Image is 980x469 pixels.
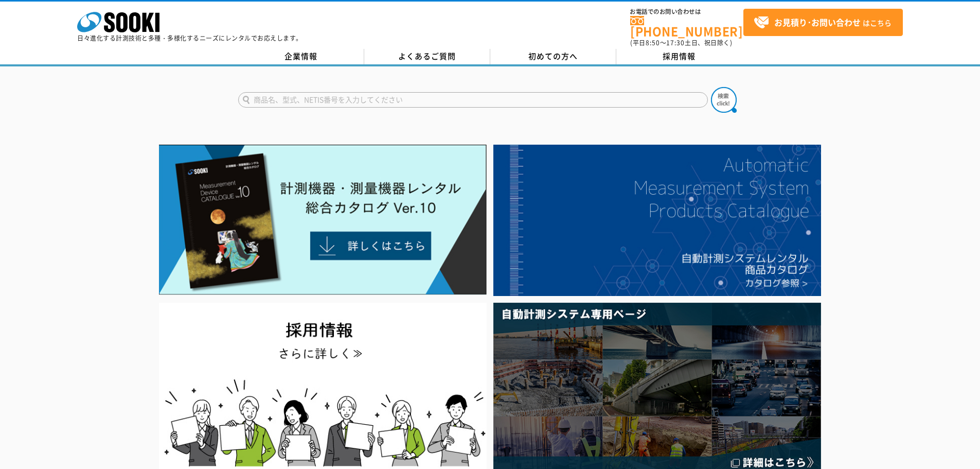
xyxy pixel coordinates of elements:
[238,49,364,64] a: 企業情報
[711,87,737,113] img: btn_search.png
[630,9,743,15] span: お電話でのお問い合わせは
[743,9,903,36] a: お見積り･お問い合わせはこちら
[630,16,743,37] a: [PHONE_NUMBER]
[646,38,660,47] span: 8:50
[616,49,742,64] a: 採用情報
[364,49,490,64] a: よくあるご質問
[666,38,685,47] span: 17:30
[528,50,578,62] span: 初めての方へ
[630,38,732,47] span: (平日 ～ 土日、祝日除く)
[490,49,616,64] a: 初めての方へ
[238,92,708,108] input: 商品名、型式、NETIS番号を入力してください
[159,145,487,295] img: Catalog Ver10
[774,16,861,28] strong: お見積り･お問い合わせ
[493,145,821,296] img: 自動計測システムカタログ
[754,15,892,30] span: はこちら
[77,35,302,41] p: 日々進化する計測技術と多種・多様化するニーズにレンタルでお応えします。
